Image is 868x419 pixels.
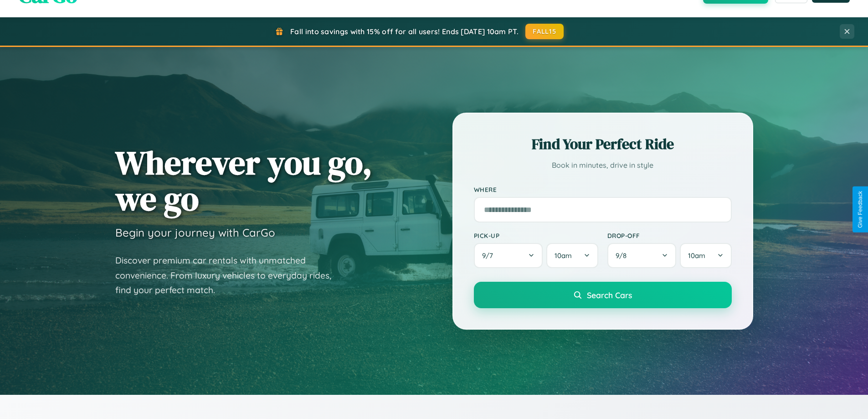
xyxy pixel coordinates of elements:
button: 10am [680,243,731,268]
h1: Wherever you go, we go [115,145,372,217]
button: 10am [546,243,598,268]
label: Where [474,186,732,193]
h3: Begin your journey with CarGo [115,226,275,239]
span: 10am [555,251,572,260]
span: 9 / 8 [616,251,631,260]
span: Search Cars [587,290,632,300]
button: 9/7 [474,243,543,268]
p: Discover premium car rentals with unmatched convenience. From luxury vehicles to everyday rides, ... [115,253,343,298]
span: 10am [688,251,705,260]
div: Give Feedback [857,191,863,228]
span: Fall into savings with 15% off for all users! Ends [DATE] 10am PT. [290,27,519,36]
button: 9/8 [607,243,677,268]
p: Book in minutes, drive in style [474,159,732,172]
button: Search Cars [474,282,732,308]
label: Drop-off [607,232,732,239]
span: 9 / 7 [482,251,498,260]
h2: Find Your Perfect Ride [474,134,732,154]
button: FALL15 [525,24,564,39]
label: Pick-up [474,232,598,239]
